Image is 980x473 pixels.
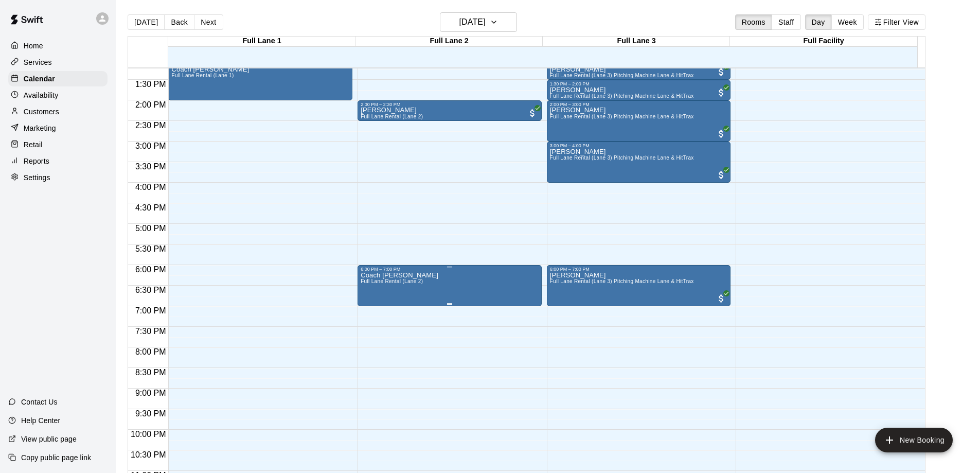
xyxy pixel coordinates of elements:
[8,104,108,119] a: Customers
[730,37,917,46] div: Full Facility
[168,59,352,100] div: 1:00 PM – 2:00 PM: Coach Wes
[716,67,726,77] span: All customers have paid
[875,428,953,452] button: add
[133,183,169,191] span: 4:00 PM
[24,123,56,133] p: Marketing
[133,80,169,89] span: 1:30 PM
[133,327,169,336] span: 7:30 PM
[24,57,52,67] p: Services
[547,100,731,142] div: 2:00 PM – 3:00 PM: David Verrot
[21,434,77,444] p: View public page
[543,37,730,46] div: Full Lane 3
[24,156,49,166] p: Reports
[24,172,50,183] p: Settings
[358,100,542,121] div: 2:00 PM – 2:30 PM: Cameron Saunders
[133,409,169,418] span: 9:30 PM
[716,293,726,304] span: All customers have paid
[21,397,58,407] p: Contact Us
[716,87,726,98] span: All customers have paid
[8,71,108,86] a: Calendar
[8,153,108,169] a: Reports
[361,267,539,272] div: 6:00 PM – 7:00 PM
[21,452,91,463] p: Copy public page link
[831,14,864,30] button: Week
[361,114,423,119] span: Full Lane Rental (Lane 2)
[550,73,694,78] span: Full Lane Rental (Lane 3) Pitching Machine Lane & HitTrax
[868,14,925,30] button: Filter View
[550,155,694,161] span: Full Lane Rental (Lane 3) Pitching Machine Lane & HitTrax
[358,265,542,306] div: 6:00 PM – 7:00 PM: Coach Wes
[133,286,169,294] span: 6:30 PM
[194,14,223,30] button: Next
[128,14,165,30] button: [DATE]
[772,14,801,30] button: Staff
[735,14,772,30] button: Rooms
[133,389,169,397] span: 9:00 PM
[361,278,423,284] span: Full Lane Rental (Lane 2)
[133,306,169,315] span: 7:00 PM
[133,162,169,171] span: 3:30 PM
[547,142,731,183] div: 3:00 PM – 4:00 PM: Eric Wilhelm
[24,41,43,51] p: Home
[21,415,60,426] p: Help Center
[355,37,543,46] div: Full Lane 2
[24,74,55,84] p: Calendar
[164,14,194,30] button: Back
[133,203,169,212] span: 4:30 PM
[133,224,169,233] span: 5:00 PM
[24,139,43,150] p: Retail
[24,90,59,100] p: Availability
[547,59,731,80] div: 1:00 PM – 1:30 PM: Jacob Brown
[361,102,539,107] div: 2:00 PM – 2:30 PM
[128,450,168,459] span: 10:30 PM
[550,114,694,119] span: Full Lane Rental (Lane 3) Pitching Machine Lane & HitTrax
[550,143,728,148] div: 3:00 PM – 4:00 PM
[133,244,169,253] span: 5:30 PM
[550,93,694,99] span: Full Lane Rental (Lane 3) Pitching Machine Lane & HitTrax
[8,38,108,54] a: Home
[547,265,731,306] div: 6:00 PM – 7:00 PM: Gabriel Cruz
[8,120,108,136] a: Marketing
[716,129,726,139] span: All customers have paid
[133,347,169,356] span: 8:00 PM
[550,267,728,272] div: 6:00 PM – 7:00 PM
[133,100,169,109] span: 2:00 PM
[8,170,108,185] a: Settings
[133,265,169,274] span: 6:00 PM
[716,170,726,180] span: All customers have paid
[459,15,486,29] h6: [DATE]
[24,107,59,117] p: Customers
[133,142,169,150] span: 3:00 PM
[550,102,728,107] div: 2:00 PM – 3:00 PM
[550,81,728,86] div: 1:30 PM – 2:00 PM
[8,55,108,70] a: Services
[133,121,169,130] span: 2:30 PM
[550,278,694,284] span: Full Lane Rental (Lane 3) Pitching Machine Lane & HitTrax
[171,73,234,78] span: Full Lane Rental (Lane 1)
[8,137,108,152] a: Retail
[805,14,832,30] button: Day
[8,87,108,103] a: Availability
[133,368,169,377] span: 8:30 PM
[547,80,731,100] div: 1:30 PM – 2:00 PM: Jacob Brown
[440,12,517,32] button: [DATE]
[128,430,168,439] span: 10:00 PM
[168,37,355,46] div: Full Lane 1
[527,108,538,118] span: All customers have paid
